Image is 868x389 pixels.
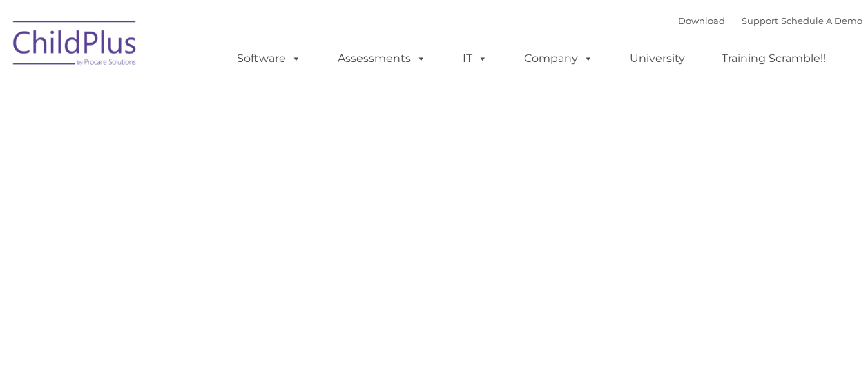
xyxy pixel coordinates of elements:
[781,15,862,26] a: Schedule A Demo
[6,11,144,80] img: ChildPlus by Procare Solutions
[324,45,440,72] a: Assessments
[742,15,778,26] a: Support
[678,15,862,26] font: |
[678,15,725,26] a: Download
[616,45,699,72] a: University
[708,45,840,72] a: Training Scramble!!
[510,45,607,72] a: Company
[449,45,501,72] a: IT
[223,45,315,72] a: Software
